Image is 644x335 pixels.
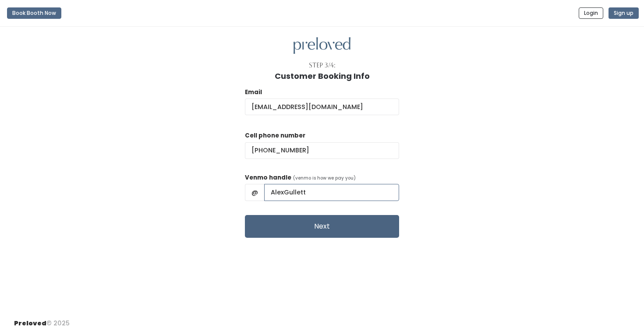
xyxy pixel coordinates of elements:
[245,142,399,159] input: (___) ___-____
[245,173,291,182] label: Venmo handle
[7,4,61,23] a: Book Booth Now
[245,131,305,140] label: Cell phone number
[275,72,370,81] h1: Customer Booking Info
[245,88,262,97] label: Email
[609,7,639,19] button: Sign up
[294,37,350,54] img: preloved logo
[7,7,61,19] button: Book Booth Now
[293,175,356,181] span: (venmo is how we pay you)
[245,99,399,115] input: @ .
[14,312,70,328] div: © 2025
[309,61,336,70] div: Step 3/4:
[14,319,46,328] span: Preloved
[245,215,399,238] button: Next
[579,7,603,19] button: Login
[245,184,265,201] span: @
